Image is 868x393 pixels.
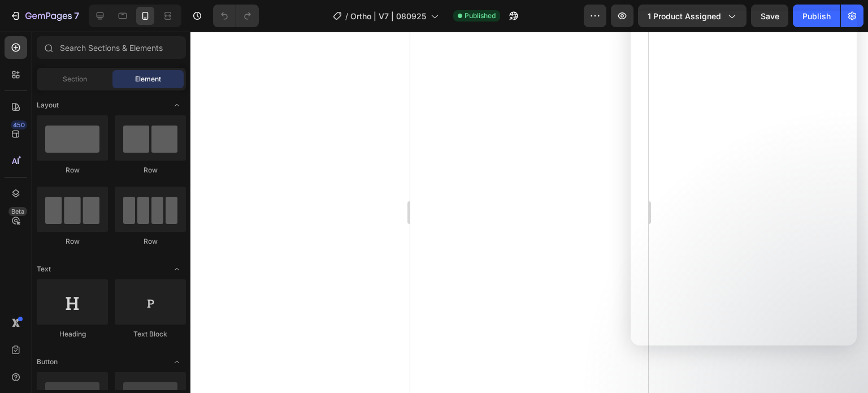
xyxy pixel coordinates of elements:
[115,329,186,339] div: Text Block
[168,260,186,278] span: Toggle open
[168,96,186,114] span: Toggle open
[350,10,426,22] span: Ortho | V7 | 080925
[751,5,788,27] button: Save
[213,5,259,27] div: Undo/Redo
[802,10,831,22] div: Publish
[115,236,186,247] div: Row
[37,165,108,175] div: Row
[135,74,161,84] span: Element
[37,100,59,110] span: Layout
[37,36,186,59] input: Search Sections & Elements
[37,329,108,339] div: Heading
[638,5,747,27] button: 1 product assigned
[648,10,721,22] span: 1 product assigned
[11,120,27,129] div: 450
[465,11,496,21] span: Published
[5,5,84,27] button: 7
[168,353,186,371] span: Toggle open
[8,207,27,216] div: Beta
[115,165,186,175] div: Row
[410,32,648,393] iframe: Design area
[830,338,857,365] iframe: Intercom live chat
[63,74,87,84] span: Section
[37,264,51,274] span: Text
[793,5,840,27] button: Publish
[37,357,58,367] span: Button
[74,9,79,23] p: 7
[37,236,108,247] div: Row
[631,11,857,346] iframe: Intercom live chat
[345,10,348,22] span: /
